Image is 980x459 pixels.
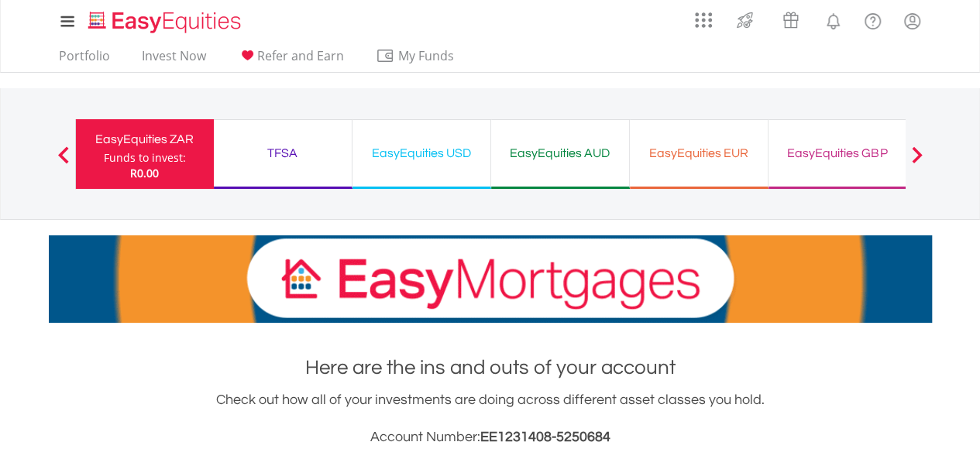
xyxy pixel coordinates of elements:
div: EasyEquities EUR [639,142,758,164]
span: Refer and Earn [257,47,344,64]
div: Funds to invest: [104,150,186,166]
img: thrive-v2.svg [732,8,758,33]
img: vouchers-v2.svg [778,8,803,33]
a: Portfolio [53,48,116,72]
div: EasyEquities GBP [778,142,897,164]
span: EE1231408-5250684 [480,430,610,444]
div: EasyEquities AUD [500,142,620,164]
div: EasyEquities USD [362,142,481,164]
div: EasyEquities ZAR [85,128,205,150]
span: R0.00 [130,166,159,180]
div: TFSA [223,142,342,164]
h3: Account Number: [49,426,932,448]
img: EasyMortage Promotion Banner [49,235,932,323]
span: My Funds [376,46,477,66]
button: Next [901,154,932,170]
img: grid-menu-icon.svg [695,12,712,29]
h1: Here are the ins and outs of your account [49,354,932,382]
a: FAQ's and Support [853,4,892,35]
a: Invest Now [136,48,212,72]
a: Home page [82,4,247,35]
button: Previous [48,154,79,170]
a: Refer and Earn [232,48,350,72]
img: EasyEquities_Logo.png [85,9,247,35]
a: AppsGrid [685,4,722,29]
a: My Profile [892,4,932,38]
div: Check out how all of your investments are doing across different asset classes you hold. [49,389,932,448]
a: Vouchers [768,4,813,33]
a: Notifications [813,4,853,35]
